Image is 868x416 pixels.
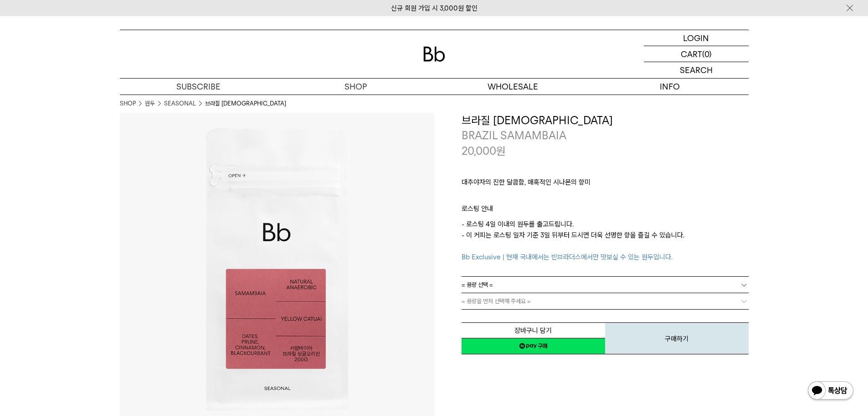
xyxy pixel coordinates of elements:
p: SEARCH [680,62,713,78]
img: 카카오톡 채널 1:1 채팅 버튼 [807,380,854,402]
a: SEASONAL [164,99,196,108]
li: 브라질 [DEMOGRAPHIC_DATA] [205,99,286,108]
p: CART [681,46,702,62]
a: SHOP [277,79,434,95]
button: 구매하기 [605,322,749,354]
a: 원두 [145,99,155,108]
a: CART (0) [644,46,749,62]
img: 로고 [423,47,445,62]
h3: 브라질 [DEMOGRAPHIC_DATA] [462,113,749,128]
p: 20,000 [462,143,506,159]
a: 새창 [462,338,605,354]
p: - 로스팅 4일 이내의 원두를 출고드립니다. - 이 커피는 로스팅 일자 기준 3일 뒤부터 드시면 더욱 선명한 향을 즐길 수 있습니다. [462,219,749,263]
span: Bb Exclusive | 현재 국내에서는 빈브라더스에서만 맛보실 수 있는 원두입니다. [462,253,673,261]
p: 로스팅 안내 [462,203,749,219]
p: (0) [702,46,712,62]
span: 원 [496,144,506,158]
p: BRAZIL SAMAMBAIA [462,128,749,143]
button: 장바구니 담기 [462,322,605,338]
p: 대추야자의 진한 달콤함, 매혹적인 시나몬의 향미 [462,177,749,192]
a: SHOP [120,99,136,108]
a: SUBSCRIBE [120,79,277,95]
a: LOGIN [644,30,749,46]
p: ㅤ [462,192,749,203]
span: = 용량 선택 = [462,277,493,293]
span: = 용량을 먼저 선택해 주세요 = [462,293,531,309]
p: LOGIN [683,30,709,46]
p: INFO [591,79,749,95]
p: WHOLESALE [434,79,591,95]
a: 신규 회원 가입 시 3,000원 할인 [391,4,478,12]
